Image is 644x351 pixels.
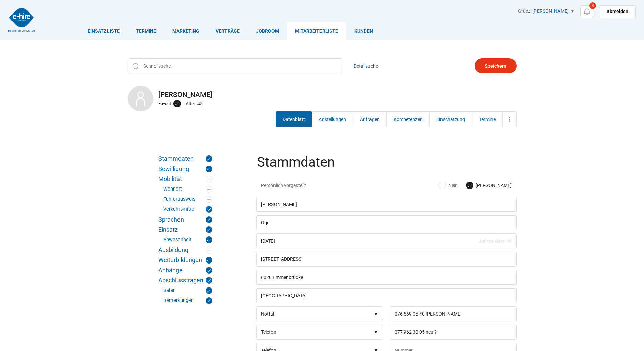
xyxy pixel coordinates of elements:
a: Einsatz [158,226,212,233]
a: Anstellungen [312,111,353,127]
div: Alter: 45 [186,99,205,108]
a: Sprachen [158,216,212,223]
h2: [PERSON_NAME] [128,91,517,99]
img: icon-notification.svg [582,7,591,16]
input: Strasse / CO. Adresse [256,252,517,267]
a: Einsatzliste [79,22,128,40]
a: Anfragen [353,111,387,127]
div: Grüezi [518,8,636,18]
input: Nummer [390,306,517,321]
a: Marketing [164,22,208,40]
input: Speichern [475,58,517,73]
legend: Stammdaten [256,155,518,177]
input: Land [256,288,517,303]
a: Kompetenzen [386,111,430,127]
a: Abwesenheit [163,236,212,243]
a: Weiterbildungen [158,257,212,264]
input: PLZ/Ort [256,270,517,285]
a: 3 [580,5,593,18]
a: Stammdaten [158,155,212,162]
a: Ausbildung [158,247,212,253]
a: Mitarbeiterliste [287,22,346,40]
span: 3 [589,2,596,9]
a: Abschlussfragen [158,277,212,284]
a: Detailsuche [354,58,378,73]
label: [PERSON_NAME] [466,182,512,189]
a: Bemerkungen [163,297,212,304]
label: Nein [439,182,458,189]
a: [PERSON_NAME] [532,8,569,14]
a: Bewilligung [158,166,212,172]
a: abmelden [600,5,636,18]
a: Führerausweis [163,196,212,203]
input: Vorname [256,197,517,212]
a: Mobilität [158,176,212,182]
a: Termine [128,22,164,40]
input: Nachname [256,215,517,230]
input: Schnellsuche [128,58,342,73]
a: Termine [472,111,503,127]
a: Jobroom [248,22,287,40]
a: Anhänge [158,267,212,274]
input: Nummer [390,325,517,340]
a: Wohnort [163,186,212,193]
a: Verkehrsmittel [163,206,212,213]
span: Persönlich vorgestellt [261,182,344,189]
img: logo2.png [8,8,35,32]
a: Salär [163,287,212,294]
a: Einschätzung [429,111,472,127]
a: Kunden [346,22,381,40]
a: Verträge [208,22,248,40]
a: Datenblatt [276,111,312,127]
input: Geburtsdatum [256,233,517,248]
